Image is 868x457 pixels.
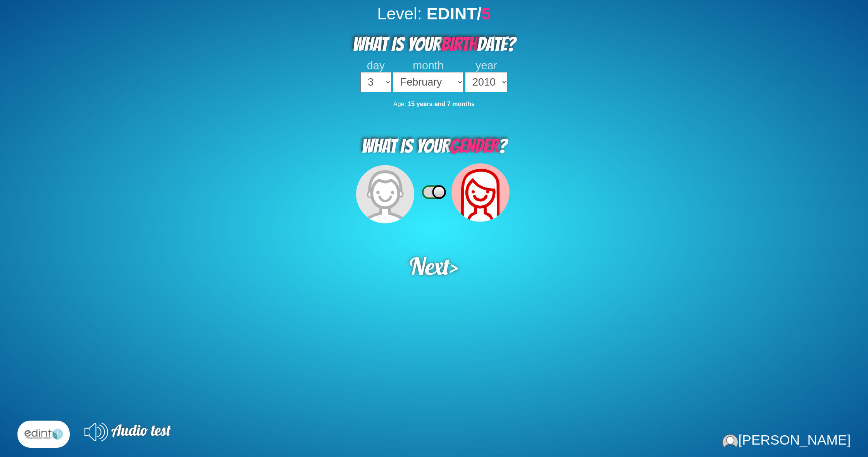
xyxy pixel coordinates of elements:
span: Level: [377,4,422,23]
span: WHAT IS YOUR DATE? [353,34,515,55]
div: [PERSON_NAME] [722,432,851,448]
span: year [475,59,497,72]
img: l [21,424,67,444]
b: 15 years and 7 months [408,101,475,107]
span: month [413,59,444,72]
span: day [367,59,385,72]
span: GENDER [449,136,498,156]
span: Age: [393,101,406,107]
span: Next [410,251,450,281]
span: BIRTH [441,34,477,55]
span: 5 [482,4,491,23]
b: EDINT/ [427,4,491,23]
span: WHAT IS YOUR ? [362,136,507,156]
span: Audio test [111,421,171,440]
